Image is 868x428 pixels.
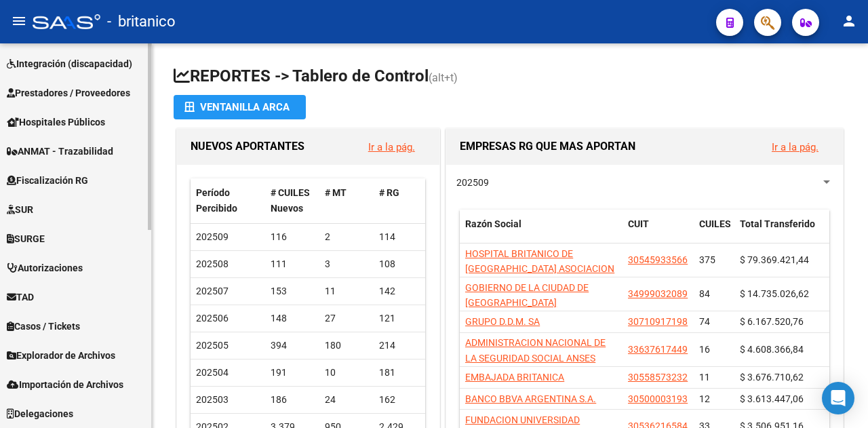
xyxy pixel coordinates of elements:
div: 191 [271,365,314,381]
span: Prestadores / Proveedores [7,85,130,100]
button: Ir a la pág. [357,134,426,159]
div: 142 [379,284,422,299]
span: 375 [699,254,715,265]
span: (alt+t) [429,71,458,84]
datatable-header-cell: # RG [374,178,428,223]
mat-icon: menu [11,13,27,29]
span: EMPRESAS RG QUE MAS APORTAN [460,140,635,153]
span: Delegaciones [7,406,73,421]
span: 202507 [196,286,229,296]
span: Importación de Archivos [7,377,123,392]
span: CUILES [699,218,731,229]
span: ADMINISTRACION NACIONAL DE LA SEGURIDAD SOCIAL ANSES [465,337,606,364]
span: $ 3.613.447,06 [740,393,804,404]
span: EMBAJADA BRITANICA [465,372,564,383]
div: 11 [325,284,368,299]
span: 30558573232 [628,372,688,383]
span: Explorador de Archivos [7,348,115,363]
span: Total Transferido [740,218,815,229]
span: $ 79.369.421,44 [740,254,809,265]
span: Razón Social [465,218,521,229]
span: 84 [699,288,710,299]
div: 114 [379,229,422,245]
span: SURGE [7,231,45,246]
span: SUR [7,202,33,217]
button: Ventanilla ARCA [174,95,306,119]
span: 30545933566 [628,254,688,265]
span: $ 3.676.710,62 [740,372,804,383]
div: 3 [325,256,368,272]
span: GOBIERNO DE LA CIUDAD DE [GEOGRAPHIC_DATA] [465,282,589,309]
datatable-header-cell: CUILES [694,210,734,254]
datatable-header-cell: # CUILES Nuevos [265,178,319,223]
span: 202504 [196,367,229,378]
span: - britanico [107,7,176,37]
span: HOSPITAL BRITANICO DE [GEOGRAPHIC_DATA] ASOCIACION CIVIL [465,248,614,290]
div: 394 [271,338,314,353]
a: Ir a la pág. [368,141,415,153]
datatable-header-cell: CUIT [623,210,694,254]
span: 33637617449 [628,344,688,355]
span: 202509 [196,231,229,242]
h1: REPORTES -> Tablero de Control [174,65,846,89]
div: 27 [325,311,368,326]
span: 11 [699,372,710,383]
div: 148 [271,311,314,326]
datatable-header-cell: Período Percibido [191,178,265,223]
div: 181 [379,365,422,381]
span: GRUPO D.D.M. SA [465,316,540,327]
span: $ 6.167.520,76 [740,316,804,327]
span: Casos / Tickets [7,319,80,334]
span: 74 [699,316,710,327]
div: 116 [271,229,314,245]
span: ANMAT - Trazabilidad [7,144,113,159]
span: 202509 [456,177,489,188]
button: Ir a la pág. [761,134,829,159]
span: 202506 [196,313,229,324]
span: # CUILES Nuevos [271,187,310,214]
a: Ir a la pág. [772,141,818,153]
span: # RG [379,187,399,198]
div: 153 [271,284,314,299]
span: Período Percibido [196,187,237,214]
span: Autorizaciones [7,260,83,275]
span: # MT [325,187,347,198]
span: 12 [699,393,710,404]
div: 10 [325,365,368,381]
span: Fiscalización RG [7,173,88,188]
div: 111 [271,256,314,272]
div: 108 [379,256,422,272]
span: 202503 [196,394,229,405]
mat-icon: person [841,13,857,29]
span: $ 4.608.366,84 [740,344,804,355]
span: Hospitales Públicos [7,115,105,130]
div: 24 [325,392,368,408]
span: BANCO BBVA ARGENTINA S.A. [465,393,596,404]
span: 202508 [196,258,229,269]
div: 162 [379,392,422,408]
div: 186 [271,392,314,408]
span: 202505 [196,340,229,351]
span: CUIT [628,218,649,229]
span: NUEVOS APORTANTES [191,140,304,153]
span: 16 [699,344,710,355]
div: 214 [379,338,422,353]
div: 2 [325,229,368,245]
span: 34999032089 [628,288,688,299]
datatable-header-cell: Total Transferido [734,210,829,254]
datatable-header-cell: # MT [319,178,374,223]
span: 30710917198 [628,316,688,327]
span: TAD [7,290,34,305]
datatable-header-cell: Razón Social [460,210,623,254]
div: 180 [325,338,368,353]
span: $ 14.735.026,62 [740,288,809,299]
div: 121 [379,311,422,326]
div: Ventanilla ARCA [184,95,295,119]
div: Open Intercom Messenger [822,382,854,414]
span: Integración (discapacidad) [7,56,132,71]
span: 30500003193 [628,393,688,404]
